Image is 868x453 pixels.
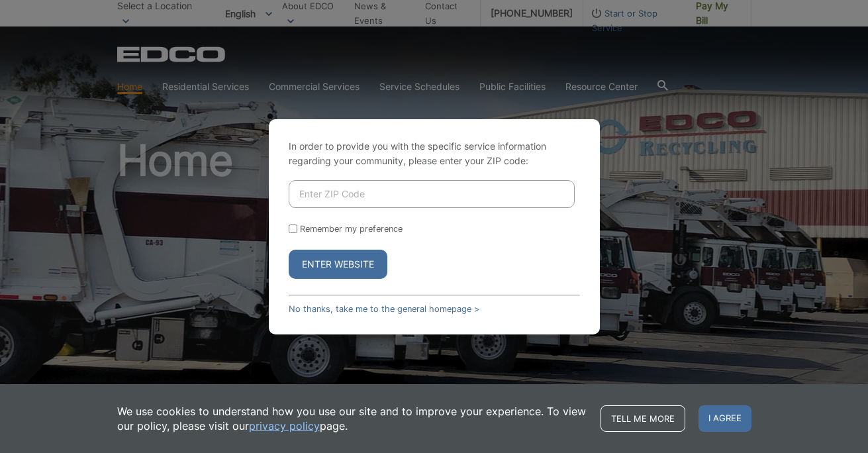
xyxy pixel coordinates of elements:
span: I agree [699,405,751,432]
a: No thanks, take me to the general homepage > [289,304,479,314]
a: Tell me more [601,405,685,432]
label: Remember my preference [300,224,403,234]
a: privacy policy [249,419,320,433]
input: Enter ZIP Code [289,180,575,208]
button: Enter Website [289,250,387,279]
p: We use cookies to understand how you use our site and to improve your experience. To view our pol... [117,404,587,433]
p: In order to provide you with the specific service information regarding your community, please en... [289,139,580,168]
